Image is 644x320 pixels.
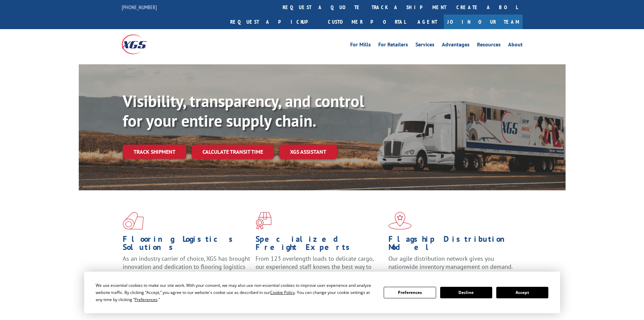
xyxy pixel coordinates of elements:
button: Accept [496,287,548,298]
a: Advantages [442,42,470,49]
a: About [508,42,523,49]
a: [PHONE_NUMBER] [122,4,157,10]
a: Track shipment [123,145,186,159]
a: Resources [477,42,501,49]
h1: Flooring Logistics Solutions [123,235,251,255]
div: We use essential cookies to make our site work. With your consent, we may also use non-essential ... [96,282,376,303]
a: Request a pickup [225,15,323,29]
span: Cookie Policy [270,290,295,295]
p: From 123 overlength loads to delicate cargo, our experienced staff knows the best way to move you... [256,255,383,285]
span: As an industry carrier of choice, XGS has brought innovation and dedication to flooring logistics... [123,255,250,279]
a: For Retailers [378,42,408,49]
span: Our agile distribution network gives you nationwide inventory management on demand. [388,255,513,271]
a: For Mills [350,42,371,49]
h1: Flagship Distribution Model [388,235,516,255]
img: xgs-icon-flagship-distribution-model-red [388,212,412,230]
img: xgs-icon-total-supply-chain-intelligence-red [123,212,144,230]
span: Preferences [135,297,158,302]
a: Agent [411,15,444,29]
a: Customer Portal [323,15,411,29]
h1: Specialized Freight Experts [256,235,383,255]
button: Decline [440,287,492,298]
a: Calculate transit time [192,145,274,159]
b: Visibility, transparency, and control for your entire supply chain. [123,90,364,131]
img: xgs-icon-focused-on-flooring-red [256,212,271,230]
button: Preferences [384,287,436,298]
a: Services [415,42,434,49]
a: XGS ASSISTANT [279,145,337,159]
a: Join Our Team [444,15,523,29]
div: Cookie Consent Prompt [84,272,560,313]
